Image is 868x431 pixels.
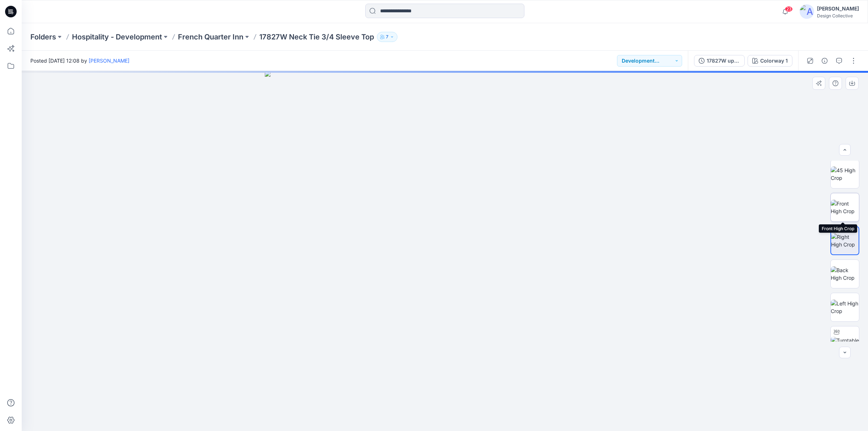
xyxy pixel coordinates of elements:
img: eyJhbGciOiJIUzI1NiIsImtpZCI6IjAiLCJzbHQiOiJzZXMiLCJ0eXAiOiJKV1QifQ.eyJkYXRhIjp7InR5cGUiOiJzdG9yYW... [265,71,625,431]
img: Right High Crop [831,233,859,248]
button: 7 [377,32,397,42]
img: Front High Crop [831,200,859,215]
div: Colorway 1 [760,57,788,65]
span: Posted [DATE] 12:08 by [30,57,129,64]
button: 17827W upload to stylezone with tie [694,55,745,67]
a: French Quarter Inn [178,32,243,42]
a: [PERSON_NAME] [89,58,129,64]
img: Turntable [831,337,859,344]
img: Back High Crop [831,266,859,282]
a: Hospitality - Development [72,32,162,42]
button: Details [819,55,830,67]
span: 23 [785,6,793,12]
p: 7 [386,33,388,41]
button: Colorway 1 [748,55,792,67]
div: Design Collective [817,13,859,18]
div: 17827W upload to stylezone with tie [707,57,740,65]
img: 45 High Crop [831,166,859,182]
a: Folders [30,32,56,42]
div: [PERSON_NAME] [817,4,859,13]
p: 17827W Neck Tie 3/4 Sleeve Top [259,32,374,42]
img: Left High Crop [831,300,859,315]
img: avatar [800,4,814,19]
